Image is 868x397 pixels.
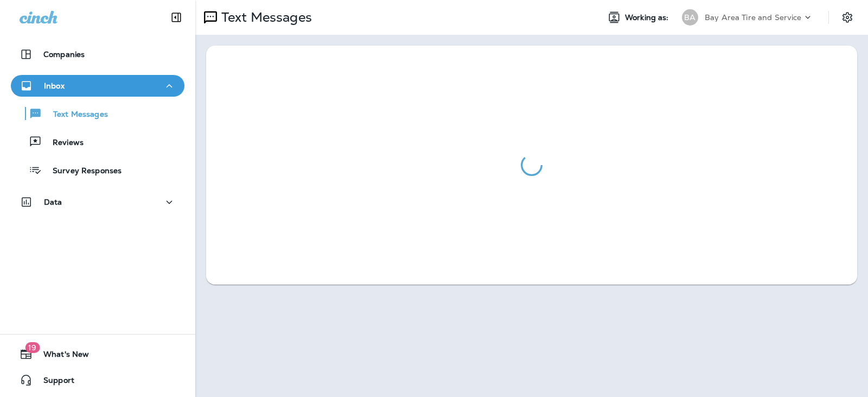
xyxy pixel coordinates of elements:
button: Reviews [11,130,184,153]
button: Survey Responses [11,159,184,181]
span: What's New [33,350,89,363]
button: Inbox [11,75,184,97]
p: Text Messages [217,9,312,26]
span: Support [33,376,74,389]
p: Companies [43,50,85,59]
span: Working as: [625,13,671,22]
p: Reviews [42,138,84,148]
button: Text Messages [11,102,184,125]
button: Settings [838,8,857,27]
div: BA [682,9,698,26]
p: Text Messages [42,110,108,120]
button: Collapse Sidebar [161,7,192,28]
span: 19 [25,342,40,353]
p: Inbox [44,81,65,90]
p: Bay Area Tire and Service [705,13,802,22]
p: Data [44,198,62,206]
button: Companies [11,43,184,65]
p: Survey Responses [42,166,122,177]
button: Data [11,191,184,213]
button: Support [11,369,184,391]
button: 19What's New [11,343,184,365]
